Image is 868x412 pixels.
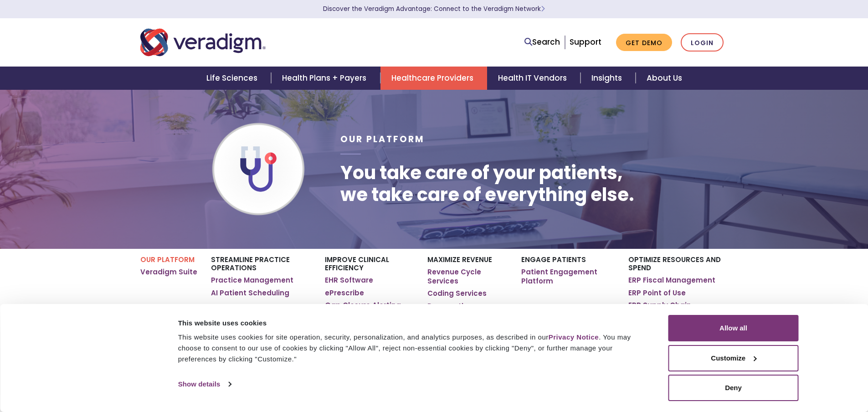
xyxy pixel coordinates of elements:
[668,345,799,371] button: Customize
[140,268,197,277] a: Veradigm Suite
[628,288,686,298] a: ERP Point of Use
[580,67,636,90] a: Insights
[325,301,401,310] a: Gap Closure Alerting
[668,315,799,341] button: Allow all
[616,34,672,51] a: Get Demo
[541,5,545,13] span: Learn More
[380,67,487,90] a: Healthcare Providers
[325,288,364,298] a: ePrescribe
[178,332,648,365] div: This website uses cookies for site operation, security, personalization, and analytics purposes, ...
[140,27,266,57] img: Veradigm logo
[427,268,507,285] a: Revenue Cycle Services
[271,67,380,90] a: Health Plans + Payers
[427,302,507,319] a: Payerpath Clearinghouse
[195,67,271,90] a: Life Sciences
[178,377,231,391] a: Show details
[211,276,293,285] a: Practice Management
[681,33,724,52] a: Login
[524,36,560,48] a: Search
[668,375,799,401] button: Deny
[340,162,634,206] h1: You take care of your patients, we take care of everything else.
[487,67,580,90] a: Health IT Vendors
[521,268,615,285] a: Patient Engagement Platform
[340,133,425,145] span: Our Platform
[628,301,691,310] a: ERP Supply Chain
[427,289,487,298] a: Coding Services
[211,288,289,298] a: AI Patient Scheduling
[570,36,601,47] a: Support
[325,276,373,285] a: EHR Software
[549,333,599,341] a: Privacy Notice
[636,67,693,90] a: About Us
[323,5,545,13] a: Discover the Veradigm Advantage: Connect to the Veradigm NetworkLearn More
[178,318,648,329] div: This website uses cookies
[628,276,715,285] a: ERP Fiscal Management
